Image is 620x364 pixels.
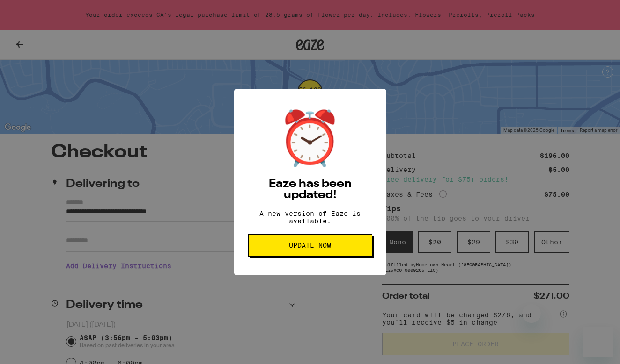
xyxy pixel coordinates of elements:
div: ⏰ [277,107,343,169]
h2: Eaze has been updated! [248,178,372,201]
p: A new version of Eaze is available. [248,210,372,225]
button: Update Now [248,234,372,257]
iframe: Close message [522,304,541,323]
span: Update Now [289,242,331,249]
iframe: Button to launch messaging window [583,327,613,357]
